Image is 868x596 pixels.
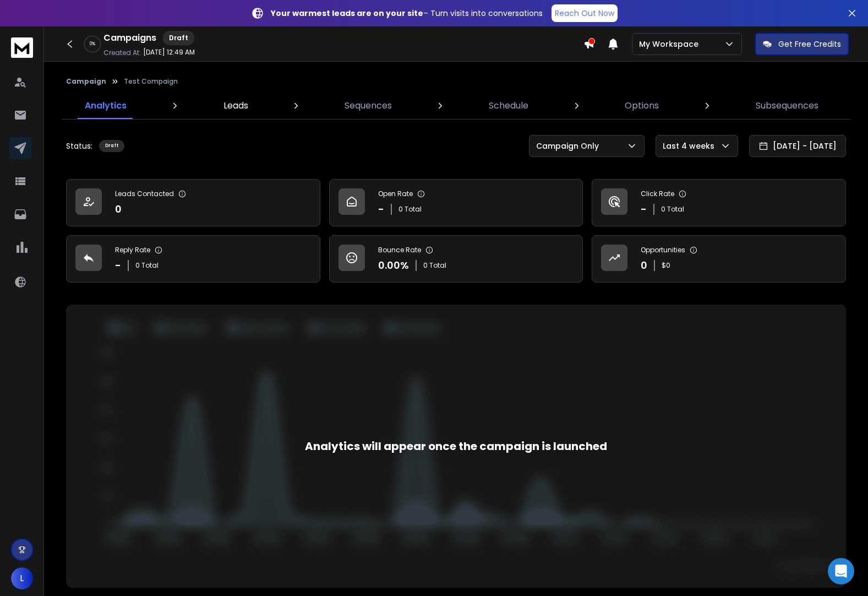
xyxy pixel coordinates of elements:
[378,246,421,254] p: Bounce Rate
[555,8,614,19] p: Reach Out Now
[115,258,121,273] p: -
[163,31,194,45] div: Draft
[11,567,33,589] button: L
[66,179,320,226] a: Leads Contacted0
[11,37,33,58] img: logo
[305,438,607,454] div: Analytics will appear once the campaign is launched
[641,202,647,217] p: -
[482,93,535,119] a: Schedule
[552,4,618,22] a: Reach Out Now
[135,261,159,270] p: 0 Total
[338,93,398,119] a: Sequences
[217,93,255,119] a: Leads
[663,140,719,151] p: Last 4 weeks
[78,93,133,119] a: Analytics
[103,48,141,57] p: Created At:
[641,189,674,198] p: Click Rate
[90,41,95,47] p: 0 %
[756,99,818,112] p: Subsequences
[85,99,127,112] p: Analytics
[755,33,849,55] button: Get Free Credits
[115,202,122,217] p: 0
[639,39,703,50] p: My Workspace
[271,8,423,19] strong: Your warmest leads are on your site
[641,258,647,273] p: 0
[223,99,248,112] p: Leads
[143,48,195,57] p: [DATE] 12:49 AM
[115,246,150,254] p: Reply Rate
[66,140,92,151] p: Status:
[66,235,320,283] a: Reply Rate-0 Total
[592,235,846,283] a: Opportunities0$0
[99,140,124,152] div: Draft
[489,99,528,112] p: Schedule
[592,179,846,226] a: Click Rate-0 Total
[536,140,603,151] p: Campaign Only
[378,189,413,198] p: Open Rate
[271,8,543,19] p: – Turn visits into conversations
[625,99,659,112] p: Options
[828,558,854,584] div: Open Intercom Messenger
[124,77,178,86] p: Test Compaign
[329,235,583,283] a: Bounce Rate0.00%0 Total
[749,93,825,119] a: Subsequences
[66,305,846,588] img: No Data
[778,39,841,50] p: Get Free Credits
[103,31,156,45] h1: Campaigns
[641,246,685,254] p: Opportunities
[378,202,384,217] p: -
[66,77,106,86] button: Campaign
[398,205,422,214] p: 0 Total
[662,261,670,270] p: $ 0
[345,99,392,112] p: Sequences
[749,135,846,157] button: [DATE] - [DATE]
[618,93,665,119] a: Options
[661,205,684,214] p: 0 Total
[378,258,409,273] p: 0.00 %
[329,179,583,226] a: Open Rate-0 Total
[423,261,446,270] p: 0 Total
[115,189,174,198] p: Leads Contacted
